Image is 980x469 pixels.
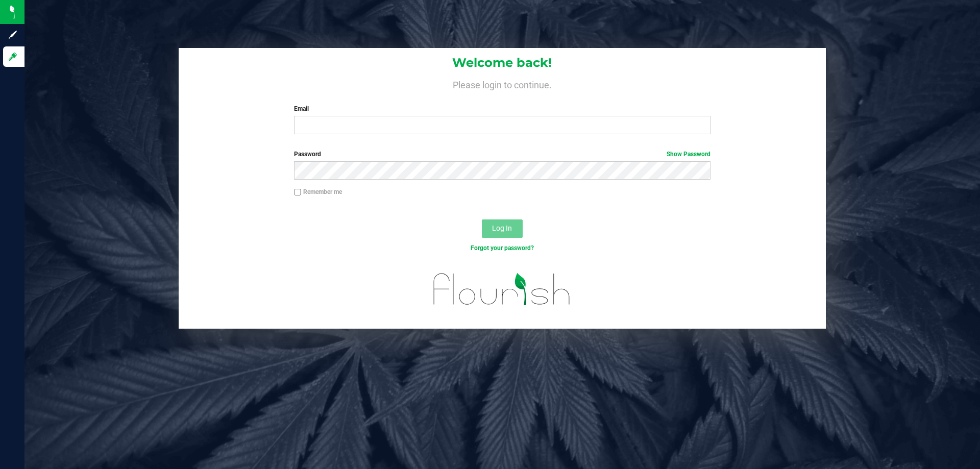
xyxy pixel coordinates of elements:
[471,244,534,252] a: Forgot your password?
[8,30,18,40] inline-svg: Sign up
[482,219,523,238] button: Log In
[179,56,826,69] h1: Welcome back!
[294,187,342,196] label: Remember me
[294,104,710,113] label: Email
[294,189,301,196] input: Remember me
[179,78,826,90] h4: Please login to continue.
[667,151,710,158] a: Show Password
[492,224,512,232] span: Log In
[294,151,321,158] span: Password
[8,52,18,62] inline-svg: Log in
[421,263,583,315] img: flourish_logo.svg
